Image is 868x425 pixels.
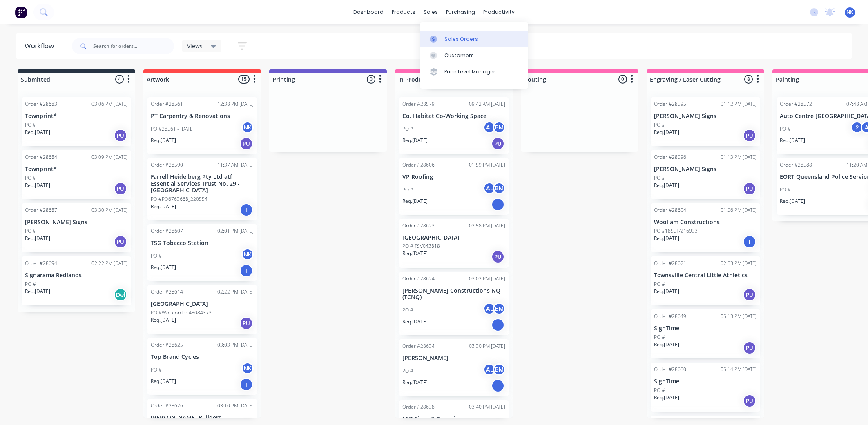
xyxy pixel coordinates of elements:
[721,313,757,320] div: 05:13 PM [DATE]
[846,9,853,16] span: NK
[217,288,254,296] div: 02:22 PM [DATE]
[402,113,505,120] p: Co. Habitat Co-Working Space
[151,137,176,144] p: Req. [DATE]
[402,275,435,283] div: Order #28624
[25,166,128,173] p: Townprint*
[151,316,176,324] p: Req. [DATE]
[91,207,128,214] div: 03:30 PM [DATE]
[147,338,257,395] div: Order #2862503:03 PM [DATE]Top Brand CyclesPO #NKReq.[DATE]I
[402,137,428,144] p: Req. [DATE]
[654,288,679,295] p: Req. [DATE]
[654,174,665,182] p: PO #
[241,362,254,374] div: NK
[402,125,413,133] p: PO #
[743,288,756,301] div: PU
[151,366,162,374] p: PO #
[402,250,428,257] p: Req. [DATE]
[420,64,528,80] a: Price Level Manager
[25,207,57,214] div: Order #28687
[399,339,509,396] div: Order #2863403:30 PM [DATE][PERSON_NAME]PO #ALBMReq.[DATE]I
[721,260,757,267] div: 02:53 PM [DATE]
[442,6,479,18] div: purchasing
[402,343,435,350] div: Order #28634
[402,287,505,301] p: [PERSON_NAME] Constructions NQ (TCNQ)
[444,52,474,59] div: Customers
[654,325,757,332] p: SignTime
[651,150,760,199] div: Order #2859601:13 PM [DATE][PERSON_NAME] SignsPO #Req.[DATE]PU
[217,227,254,235] div: 02:01 PM [DATE]
[399,158,509,215] div: Order #2860601:59 PM [DATE]VP RoofingPO #ALBMReq.[DATE]I
[651,203,760,252] div: Order #2860401:56 PM [DATE]Woollam ConstructionsPO #1855T/216933Req.[DATE]I
[743,129,756,142] div: PU
[240,203,253,216] div: I
[349,6,388,18] a: dashboard
[241,248,254,260] div: NK
[721,366,757,373] div: 05:14 PM [DATE]
[217,341,254,349] div: 03:03 PM [DATE]
[444,36,478,43] div: Sales Orders
[151,227,183,235] div: Order #28607
[469,403,505,411] div: 03:40 PM [DATE]
[654,154,686,161] div: Order #28596
[654,280,665,288] p: PO #
[654,166,757,173] p: [PERSON_NAME] Signs
[91,154,128,161] div: 03:09 PM [DATE]
[780,198,805,205] p: Req. [DATE]
[469,222,505,229] div: 02:58 PM [DATE]
[402,234,505,241] p: [GEOGRAPHIC_DATA]
[743,394,756,407] div: PU
[654,235,679,242] p: Req. [DATE]
[114,129,127,142] div: PU
[151,174,254,194] p: Farrell Heidelberg Pty Ltd atf Essential Services Trust No. 29 - [GEOGRAPHIC_DATA]
[147,158,257,220] div: Order #2859011:37 AM [DATE]Farrell Heidelberg Pty Ltd atf Essential Services Trust No. 29 - [GEOG...
[483,182,495,194] div: AL
[491,318,504,332] div: I
[151,252,162,260] p: PO #
[93,38,174,54] input: Search for orders...
[469,343,505,350] div: 03:30 PM [DATE]
[240,317,253,330] div: PU
[399,219,509,268] div: Order #2862302:58 PM [DATE][GEOGRAPHIC_DATA]PO # TSV043818Req.[DATE]PU
[654,207,686,214] div: Order #28604
[402,367,413,375] p: PO #
[151,264,176,271] p: Req. [DATE]
[151,402,183,409] div: Order #28626
[402,318,428,325] p: Req. [DATE]
[402,161,435,169] div: Order #28606
[743,235,756,248] div: I
[493,363,505,376] div: BM
[151,125,194,133] p: PO #28561 - [DATE]
[25,182,50,189] p: Req. [DATE]
[402,243,440,250] p: PO # TSV043818
[15,6,27,18] img: Factory
[420,31,528,47] a: Sales Orders
[743,182,756,195] div: PU
[91,100,128,108] div: 03:06 PM [DATE]
[780,125,791,133] p: PO #
[654,366,686,373] div: Order #28650
[240,137,253,150] div: PU
[654,227,698,235] p: PO #1855T/216933
[493,303,505,315] div: BM
[25,272,128,279] p: Signarama Redlands
[114,288,127,301] div: Del
[151,378,176,385] p: Req. [DATE]
[402,416,505,423] p: LED Signs & Graphics
[187,42,203,50] span: Views
[399,97,509,154] div: Order #2857909:42 AM [DATE]Co. Habitat Co-Working SpacePO #ALBMReq.[DATE]PU
[419,6,442,18] div: sales
[483,363,495,376] div: AL
[241,121,254,134] div: NK
[780,100,812,108] div: Order #28572
[651,256,760,305] div: Order #2862102:53 PM [DATE]Townsville Central Little AthleticsPO #Req.[DATE]PU
[851,121,863,134] div: 2
[25,41,58,51] div: Workflow
[654,394,679,401] p: Req. [DATE]
[654,219,757,226] p: Woollam Constructions
[654,260,686,267] div: Order #28621
[25,280,36,288] p: PO #
[402,174,505,180] p: VP Roofing
[743,341,756,354] div: PU
[651,309,760,358] div: Order #2864905:13 PM [DATE]SignTimePO #Req.[DATE]PU
[654,182,679,189] p: Req. [DATE]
